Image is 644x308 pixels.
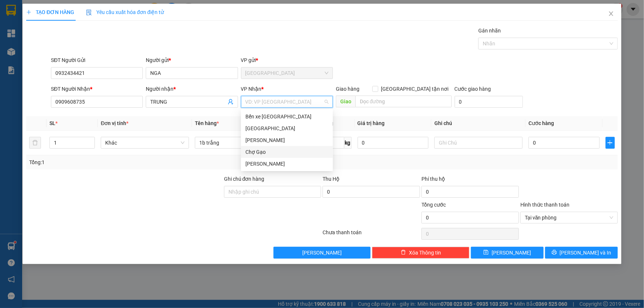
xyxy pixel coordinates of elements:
[241,111,333,122] div: Bến xe Tiền Giang
[323,176,340,182] span: Thu Hộ
[241,134,333,146] div: Cao Tốc
[245,68,328,79] span: Sài Gòn
[471,247,544,259] button: save[PERSON_NAME]
[4,53,180,72] div: [GEOGRAPHIC_DATA]
[355,96,452,107] input: Dọc đường
[245,148,328,156] div: Chợ Gạo
[401,250,406,256] span: delete
[520,202,569,208] label: Hình thức thanh toán
[224,176,265,182] label: Ghi chú đơn hàng
[146,56,238,64] div: Người gửi
[421,175,519,186] div: Phí thu hộ
[606,137,615,149] button: plus
[241,122,333,134] div: Sài Gòn
[29,137,41,149] button: delete
[302,249,342,257] span: [PERSON_NAME]
[195,120,219,126] span: Tên hàng
[26,9,74,15] span: TẠO ĐƠN HÀNG
[434,137,523,149] input: Ghi Chú
[245,113,328,121] div: Bến xe [GEOGRAPHIC_DATA]
[606,140,614,146] span: plus
[455,96,523,108] input: Cước giao hàng
[358,137,429,149] input: 0
[455,86,491,92] label: Cước giao hàng
[241,86,262,92] span: VP Nhận
[86,10,92,15] img: icon
[322,228,421,241] div: Chưa thanh toán
[431,116,526,131] th: Ghi chú
[228,99,234,105] span: user-add
[105,137,185,148] span: Khác
[241,158,333,170] div: Nguyễn Văn Nguyễn
[86,9,164,15] span: Yêu cầu xuất hóa đơn điện tử
[378,85,452,93] span: [GEOGRAPHIC_DATA] tận nơi
[528,120,554,126] span: Cước hàng
[42,35,142,48] text: SGTLT1308250006
[336,96,355,107] span: Giao
[245,160,328,168] div: [PERSON_NAME]
[101,120,128,126] span: Đơn vị tính
[545,247,618,259] button: printer[PERSON_NAME] và In
[421,202,446,208] span: Tổng cước
[525,212,613,223] span: Tại văn phòng
[344,137,352,149] span: kg
[49,120,55,126] span: SL
[224,186,321,198] input: Ghi chú đơn hàng
[601,4,621,24] button: Close
[51,85,143,93] div: SĐT Người Nhận
[492,249,531,257] span: [PERSON_NAME]
[29,158,249,166] div: Tổng: 1
[273,247,371,259] button: [PERSON_NAME]
[478,28,501,34] label: Gán nhãn
[245,136,328,144] div: [PERSON_NAME]
[245,124,328,132] div: [GEOGRAPHIC_DATA]
[195,137,283,149] input: VD: Bàn, Ghế
[552,250,557,256] span: printer
[409,249,441,257] span: Xóa Thông tin
[241,56,333,64] div: VP gửi
[26,10,31,15] span: plus
[241,146,333,158] div: Chợ Gạo
[336,86,359,92] span: Giao hàng
[372,247,469,259] button: deleteXóa Thông tin
[560,249,612,257] span: [PERSON_NAME] và In
[608,11,614,17] span: close
[146,85,238,93] div: Người nhận
[483,250,489,256] span: save
[51,56,143,64] div: SĐT Người Gửi
[358,120,385,126] span: Giá trị hàng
